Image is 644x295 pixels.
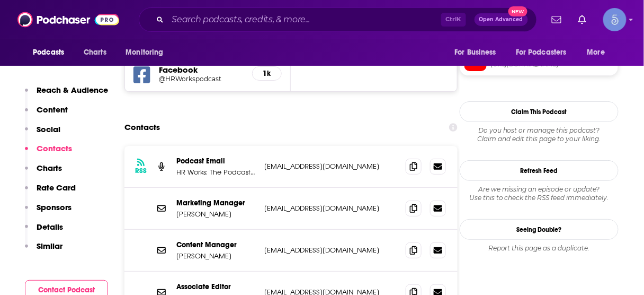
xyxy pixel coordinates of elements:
[176,198,256,207] p: Marketing Manager
[159,65,244,75] h5: Facebook
[479,17,523,22] span: Open Advanced
[603,8,627,31] img: User Profile
[176,157,256,166] p: Podcast Email
[548,11,566,29] a: Show notifications dropdown
[25,105,68,124] button: Content
[460,126,619,135] span: Do you host or manage this podcast?
[261,69,273,78] h5: 1k
[25,241,62,261] button: Similar
[25,85,108,105] button: Reach & Audience
[37,222,63,232] p: Details
[603,8,627,31] button: Show profile menu
[264,246,397,255] p: [EMAIL_ADDRESS][DOMAIN_NAME]
[454,45,496,60] span: For Business
[460,160,619,181] button: Refresh Feed
[37,124,60,134] p: Social
[135,167,147,175] h3: RSS
[37,105,68,115] p: Content
[118,42,177,63] button: open menu
[37,163,62,173] p: Charts
[25,42,78,63] button: open menu
[264,162,397,171] p: [EMAIL_ADDRESS][DOMAIN_NAME]
[25,222,63,241] button: Details
[176,251,256,261] p: [PERSON_NAME]
[460,244,619,253] div: Report this page as a duplicate.
[37,202,71,212] p: Sponsors
[574,11,591,29] a: Show notifications dropdown
[176,240,256,249] p: Content Manager
[460,219,619,240] a: Seeing Double?
[37,143,72,153] p: Contacts
[126,45,163,60] span: Monitoring
[460,101,619,122] button: Claim This Podcast
[475,13,528,26] button: Open AdvancedNew
[37,241,62,251] p: Similar
[508,6,527,16] span: New
[509,42,582,63] button: open menu
[603,8,627,31] span: Logged in as Spiral5-G1
[447,42,509,63] button: open menu
[33,45,64,60] span: Podcasts
[460,126,619,143] div: Claim and edit this page to your liking.
[176,282,256,291] p: Associate Editor
[441,13,466,27] span: Ctrl K
[264,204,397,213] p: [EMAIL_ADDRESS][DOMAIN_NAME]
[25,143,72,163] button: Contacts
[37,85,108,95] p: Reach & Audience
[176,168,256,177] p: HR Works: The Podcast for Human Resources
[84,45,106,60] span: Charts
[460,185,619,202] div: Are we missing an episode or update? Use this to check the RSS feed immediately.
[176,210,256,219] p: [PERSON_NAME]
[168,11,441,28] input: Search podcasts, credits, & more...
[159,75,244,83] a: @HRWorkspodcast
[587,45,605,60] span: More
[25,202,71,222] button: Sponsors
[25,183,76,202] button: Rate Card
[77,42,113,63] a: Charts
[516,45,567,60] span: For Podcasters
[17,10,119,30] img: Podchaser - Follow, Share and Rate Podcasts
[124,117,160,137] h2: Contacts
[25,163,62,183] button: Charts
[139,7,537,32] div: Search podcasts, credits, & more...
[25,124,60,144] button: Social
[580,42,619,63] button: open menu
[37,183,76,193] p: Rate Card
